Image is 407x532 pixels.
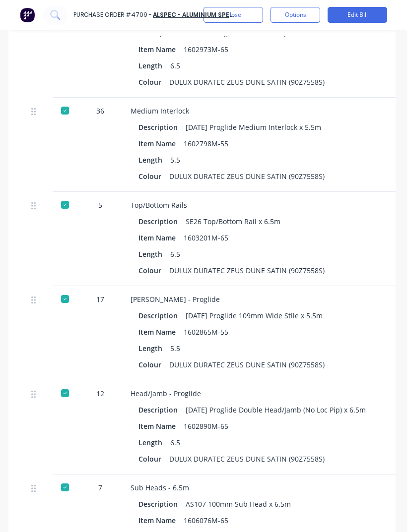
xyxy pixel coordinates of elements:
[138,263,169,278] div: Colour
[184,513,228,528] div: 1606076M-65
[138,513,184,528] div: Item Name
[138,341,170,355] div: Length
[169,169,325,183] div: DULUX DURATEC ZEUS DUNE SATIN (90Z7558S)
[138,120,186,134] div: Description
[169,357,325,372] div: DULUX DURATEC ZEUS DUNE SATIN (90Z7558S)
[138,419,184,433] div: Item Name
[186,308,323,323] div: [DATE] Proglide 109mm Wide Stile x 5.5m
[138,214,186,229] div: Description
[86,200,115,210] div: 5
[186,120,321,134] div: [DATE] Proglide Medium Interlock x 5.5m
[138,169,169,183] div: Colour
[170,247,180,261] div: 6.5
[138,403,186,417] div: Description
[184,136,228,151] div: 1602798M-55
[169,452,325,466] div: DULUX DURATEC ZEUS DUNE SATIN (90Z7558S)
[86,294,115,304] div: 17
[153,10,306,19] a: Alspec - Aluminium Specialties Group Pty Ltd
[73,10,152,19] div: Purchase Order #4709 -
[138,325,184,339] div: Item Name
[170,435,180,450] div: 6.5
[184,325,228,339] div: 1602865M-55
[170,153,180,167] div: 5.5
[86,106,115,116] div: 36
[170,341,180,355] div: 5.5
[138,357,169,372] div: Colour
[138,497,186,511] div: Description
[138,452,169,466] div: Colour
[186,497,291,511] div: AS107 100mm Sub Head x 6.5m
[138,231,184,245] div: Item Name
[138,42,184,57] div: Item Name
[184,231,228,245] div: 1603201M-65
[203,7,263,23] button: Close
[138,308,186,323] div: Description
[86,388,115,399] div: 12
[186,214,280,229] div: SE26 Top/Bottom Rail x 6.5m
[138,59,170,73] div: Length
[169,263,325,278] div: DULUX DURATEC ZEUS DUNE SATIN (90Z7558S)
[138,153,170,167] div: Length
[170,59,180,73] div: 6.5
[169,75,325,89] div: DULUX DURATEC ZEUS DUNE SATIN (90Z7558S)
[20,7,35,22] img: Factory
[138,435,170,450] div: Length
[138,136,184,151] div: Item Name
[86,482,115,493] div: 7
[138,75,169,89] div: Colour
[138,247,170,261] div: Length
[184,42,228,57] div: 1602973M-65
[328,7,387,23] button: Edit Bill
[184,419,228,433] div: 1602890M-65
[186,403,366,417] div: [DATE] Proglide Double Head/Jamb (No Loc Pip) x 6.5m
[271,7,320,23] button: Options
